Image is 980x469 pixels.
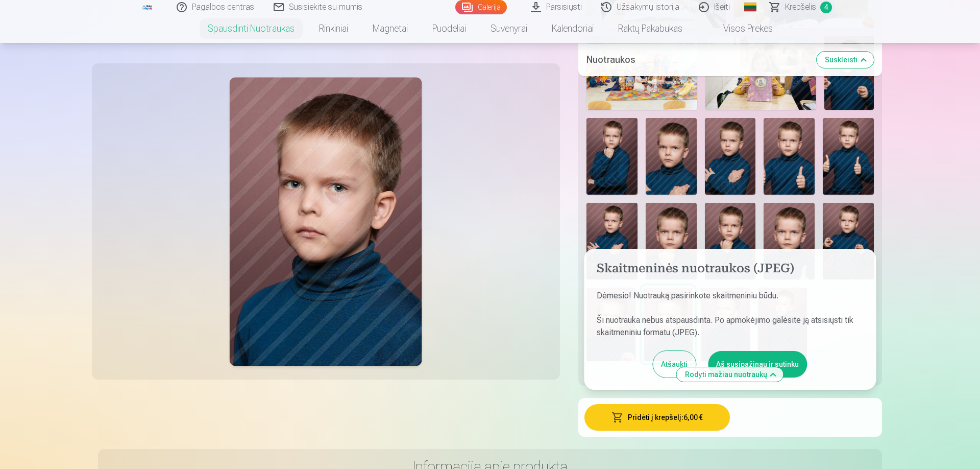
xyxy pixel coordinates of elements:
p: Dėmesio! Nuotrauką pasirinkote skaitmeniniu būdu. [597,290,864,302]
button: Pridėti į krepšelį:6,00 € [584,404,730,431]
a: Rinkiniai [307,14,360,43]
button: Suskleisti [817,51,874,67]
a: Raktų pakabukas [606,14,695,43]
a: Puodeliai [420,14,478,43]
a: Visos prekės [695,14,785,43]
button: Rodyti mažiau nuotraukų [677,367,783,382]
a: Kalendoriai [540,14,606,43]
button: Atšaukti [653,351,696,378]
h4: Skaitmeninės nuotraukos (JPEG) [597,261,864,277]
button: Aš susipažinau ir sutinku [708,351,807,378]
span: Krepšelis [785,1,816,13]
h5: Nuotraukos [586,52,808,66]
a: Spausdinti nuotraukas [195,14,307,43]
span: 4 [820,2,832,13]
a: Magnetai [360,14,420,43]
p: Ši nuotrauka nebus atspausdinta. Po apmokėjimo galėsite ją atsisiųsti tik skaitmeniniu formatu (J... [597,314,864,339]
img: /fa5 [142,4,153,10]
a: Suvenyrai [478,14,540,43]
